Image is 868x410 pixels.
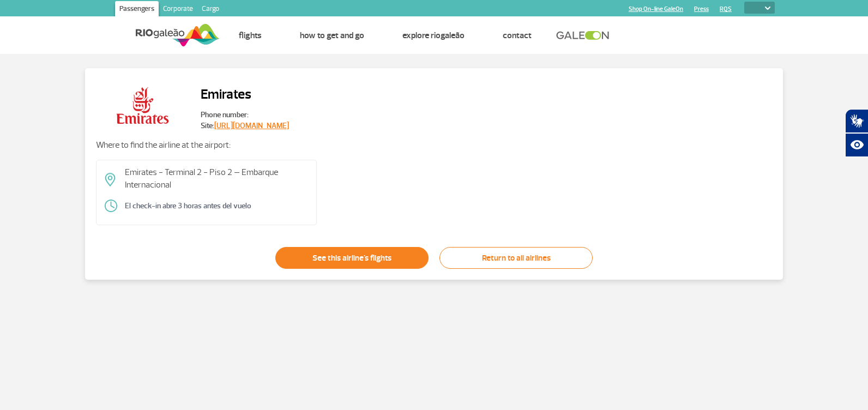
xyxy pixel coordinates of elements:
[159,1,197,19] a: Corporate
[439,247,593,269] a: Return to all airlines
[96,139,772,151] p: Where to find the airline at the airport:
[201,110,289,120] span: Phone number:
[845,133,868,157] button: Abrir recursos assistivos.
[694,5,709,13] a: Press
[201,80,289,110] h2: Emirates
[214,121,289,130] a: [URL][DOMAIN_NAME]
[96,79,190,131] img: Emirates
[503,30,532,41] a: Contact
[125,201,251,212] span: El check-in abre 3 horas antes del vuelo
[402,30,465,41] a: Explore RIOgaleão
[201,120,289,131] span: Site:
[845,109,868,157] div: Plugin de acessibilidade da Hand Talk.
[720,5,732,13] a: RQS
[197,1,224,19] a: Cargo
[239,30,262,41] a: Flights
[629,5,683,13] a: Shop On-line GaleOn
[845,109,868,133] button: Abrir tradutor de língua de sinais.
[275,247,429,269] a: See this airline's flights
[125,166,308,191] p: Emirates - Terminal 2 - Piso 2 – Embarque Internacional
[300,30,364,41] a: How to get and go
[115,1,159,19] a: Passengers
